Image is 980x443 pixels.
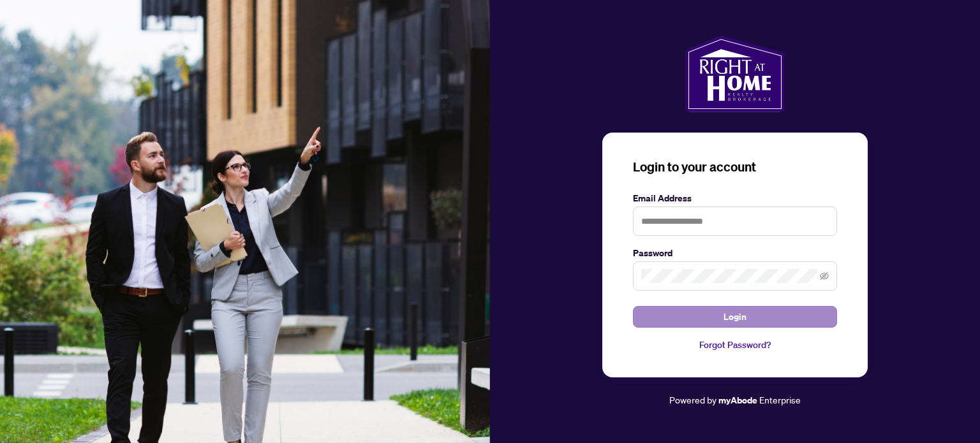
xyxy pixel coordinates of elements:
h3: Login to your account [633,158,837,176]
button: Login [633,306,837,328]
a: myAbode [718,393,757,407]
a: Forgot Password? [633,338,837,352]
label: Password [633,246,837,260]
span: Enterprise [759,394,801,405]
span: Login [724,307,746,327]
span: eye-invisible [820,272,829,280]
span: Powered by [669,394,716,405]
img: ma-logo [685,36,784,112]
label: Email Address [633,191,837,205]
